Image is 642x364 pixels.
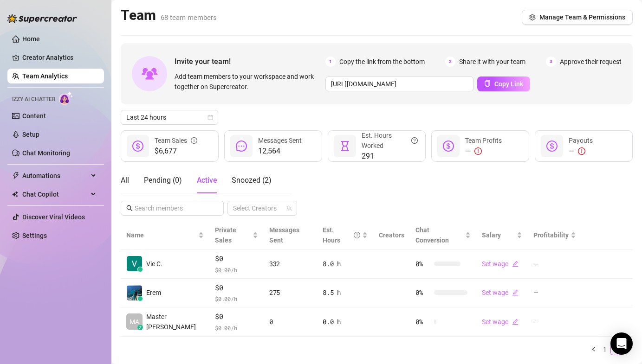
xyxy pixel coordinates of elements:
[155,146,197,157] span: $6,677
[600,345,610,355] a: 1
[215,282,258,294] span: $0
[22,149,70,157] a: Chat Monitoring
[362,151,418,162] span: 291
[132,140,143,152] span: dollar-circle
[569,137,593,144] span: Payouts
[137,325,143,330] div: z
[533,231,569,239] span: Profitability
[465,146,502,157] div: —
[191,135,197,146] span: info-circle
[339,57,425,67] span: Copy the link from the bottom
[269,259,311,269] div: 332
[512,319,519,325] span: edit
[560,57,622,67] span: Approve their request
[578,147,585,155] span: exclamation-circle
[415,259,430,269] span: 0 %
[121,6,217,24] h2: Team
[459,57,525,67] span: Share it with your team
[121,221,209,249] th: Name
[146,287,161,298] span: Erem
[494,80,523,88] span: Copy Link
[354,225,360,245] span: question-circle
[411,130,418,151] span: question-circle
[528,249,582,279] td: —
[512,261,519,267] span: edit
[59,91,73,105] img: AI Chatter
[175,71,322,92] span: Add team members to your workspace and work together on Supercreator.
[215,265,258,275] span: $ 0.00 /h
[323,259,368,269] div: 8.0 h
[146,312,204,332] span: Master [PERSON_NAME]
[269,287,311,298] div: 275
[144,175,182,186] div: Pending ( 0 )
[215,323,258,332] span: $ 0.00 /h
[529,14,536,20] span: setting
[22,131,39,138] a: Setup
[258,137,302,144] span: Messages Sent
[127,256,142,271] img: Vie Castillo
[591,346,597,352] span: left
[146,259,162,269] span: Vie C.
[22,232,47,239] a: Settings
[126,230,196,240] span: Name
[362,130,418,151] div: Est. Hours Worked
[286,205,292,211] span: team
[135,203,211,213] input: Search members
[477,77,530,91] button: Copy Link
[546,140,558,152] span: dollar-circle
[373,221,410,249] th: Creators
[12,172,19,179] span: thunderbolt
[7,14,77,23] img: logo-BBDzfeDw.svg
[569,146,593,157] div: —
[197,176,217,185] span: Active
[325,57,336,67] span: 1
[415,317,430,327] span: 0 %
[127,285,142,300] img: Erem
[22,72,68,80] a: Team Analytics
[215,294,258,303] span: $ 0.00 /h
[323,287,368,298] div: 8.5 h
[588,344,599,355] li: Previous Page
[269,317,311,327] div: 0
[512,289,519,296] span: edit
[522,10,633,25] button: Manage Team & Permissions
[415,287,430,298] span: 0 %
[161,13,217,22] span: 68 team members
[269,226,299,244] span: Messages Sent
[528,279,582,308] td: —
[546,57,556,67] span: 3
[22,213,85,221] a: Discover Viral Videos
[474,147,482,155] span: exclamation-circle
[208,115,213,120] span: calendar
[236,140,247,152] span: message
[610,332,633,355] div: Open Intercom Messenger
[443,140,454,152] span: dollar-circle
[22,50,97,65] a: Creator Analytics
[155,135,197,146] div: Team Sales
[482,318,519,326] a: Set wageedit
[121,175,129,186] div: All
[215,311,258,322] span: $0
[339,140,350,152] span: hourglass
[599,344,610,355] li: 1
[175,56,325,67] span: Invite your team!
[22,35,40,43] a: Home
[528,307,582,337] td: —
[130,317,139,327] span: MA
[126,110,213,124] span: Last 24 hours
[215,253,258,264] span: $0
[22,112,46,120] a: Content
[588,344,599,355] button: left
[12,95,55,104] span: Izzy AI Chatter
[323,225,360,245] div: Est. Hours
[465,137,502,144] span: Team Profits
[539,13,625,21] span: Manage Team & Permissions
[445,57,455,67] span: 2
[12,191,18,198] img: Chat Copilot
[484,80,491,87] span: copy
[22,187,88,202] span: Chat Copilot
[232,176,272,185] span: Snoozed ( 2 )
[415,226,449,244] span: Chat Conversion
[258,146,302,157] span: 12,564
[323,317,368,327] div: 0.0 h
